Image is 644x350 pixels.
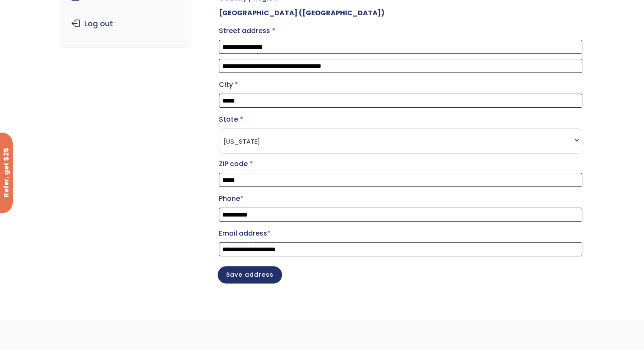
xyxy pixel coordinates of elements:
[219,128,582,154] span: State
[219,113,582,126] label: State
[224,133,578,149] span: Alabama
[219,227,582,240] label: Email address
[218,266,282,283] button: Save address
[219,78,582,92] label: City
[219,157,582,171] label: ZIP code
[219,192,582,206] label: Phone
[219,8,384,18] strong: [GEOGRAPHIC_DATA] ([GEOGRAPHIC_DATA])
[219,24,582,38] label: Street address
[67,15,185,33] a: Log out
